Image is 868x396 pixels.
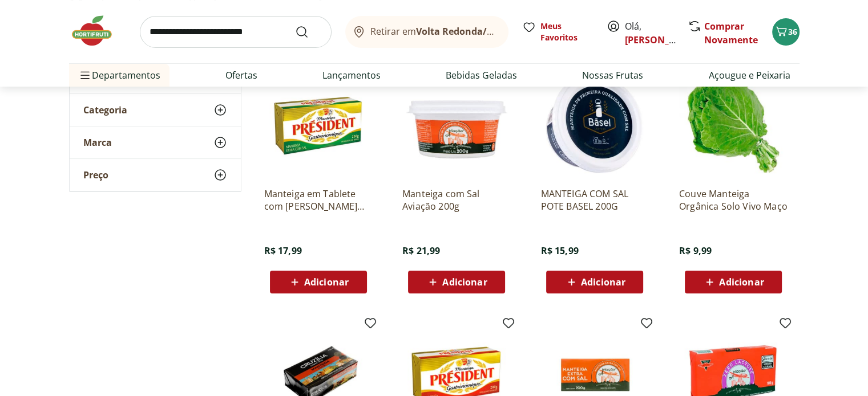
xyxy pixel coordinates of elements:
[78,62,160,89] span: Departamentos
[304,277,349,287] span: Adicionar
[225,68,257,82] a: Ofertas
[625,19,676,47] span: Olá,
[685,271,782,293] button: Adicionar
[70,159,241,191] button: Preço
[270,271,367,293] button: Adicionar
[679,70,788,178] img: Couve Manteiga Orgânica Solo Vivo Maço
[370,26,496,36] span: Retirar em
[582,68,643,82] a: Nossas Frutas
[522,21,593,43] a: Meus Favoritos
[264,244,302,257] span: R$ 17,99
[70,126,241,158] button: Marca
[546,271,643,293] button: Adicionar
[442,277,487,287] span: Adicionar
[772,18,800,46] button: Carrinho
[322,68,381,82] a: Lançamentos
[69,14,126,48] img: Hortifruti
[402,70,511,178] img: Manteiga com Sal Aviação 200g
[540,70,649,178] img: MANTEIGA COM SAL POTE BASEL 200G
[264,187,373,213] a: Manteiga em Tablete com [PERSON_NAME] Président 200g
[708,68,790,82] a: Açougue e Peixaria
[540,244,578,257] span: R$ 15,99
[679,244,712,257] span: R$ 9,99
[402,244,440,257] span: R$ 21,99
[78,62,92,89] button: Menu
[140,16,332,48] input: search
[416,25,581,38] b: Volta Redonda/[GEOGRAPHIC_DATA]
[540,21,593,43] span: Meus Favoritos
[788,26,797,37] span: 36
[408,271,505,293] button: Adicionar
[540,187,649,213] a: MANTEIGA COM SAL POTE BASEL 200G
[625,34,699,46] a: [PERSON_NAME]
[345,16,508,48] button: Retirar emVolta Redonda/[GEOGRAPHIC_DATA]
[679,187,788,213] a: Couve Manteiga Orgânica Solo Vivo Maço
[264,70,373,178] img: Manteiga em Tablete com Sal Président 200g
[402,187,511,213] a: Manteiga com Sal Aviação 200g
[83,169,108,181] span: Preço
[70,94,241,126] button: Categoria
[83,104,127,116] span: Categoria
[295,25,322,39] button: Submit Search
[446,68,517,82] a: Bebidas Geladas
[581,277,625,287] span: Adicionar
[719,277,764,287] span: Adicionar
[704,20,758,46] a: Comprar Novamente
[83,137,112,148] span: Marca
